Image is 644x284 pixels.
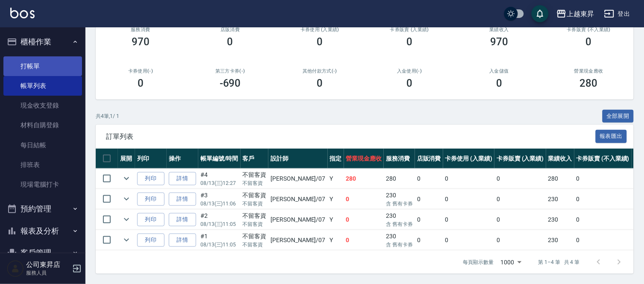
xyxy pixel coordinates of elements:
td: 230 [546,210,574,230]
td: Y [328,169,344,189]
td: [PERSON_NAME] /07 [268,230,327,250]
td: #4 [198,169,241,189]
td: 280 [384,169,415,189]
button: 列印 [137,193,165,206]
button: 列印 [137,172,165,185]
td: 0 [344,210,384,230]
h3: 0 [496,77,502,89]
button: 預約管理 [3,198,82,220]
p: 服務人員 [26,269,70,277]
h3: -690 [220,77,241,89]
h3: 970 [132,36,150,48]
td: 0 [574,210,632,230]
td: 280 [546,169,574,189]
h2: 業績收入 [465,27,534,32]
p: 不留客資 [243,179,267,187]
p: 08/13 (三) 11:05 [200,241,238,249]
h3: 0 [138,77,144,89]
th: 卡券販賣 (入業績) [494,149,546,169]
h2: 卡券使用(-) [106,68,175,74]
div: 上越東昇 [567,9,594,19]
th: 卡券使用 (入業績) [443,149,495,169]
img: Person [7,260,24,277]
h2: 其他付款方式(-) [285,68,355,74]
h3: 0 [227,36,233,48]
th: 業績收入 [546,149,574,169]
td: 0 [494,230,546,250]
p: 不留客資 [243,241,267,249]
div: 不留客資 [243,191,267,200]
button: 列印 [137,213,165,226]
th: 服務消費 [384,149,415,169]
button: 列印 [137,234,165,247]
th: 列印 [135,149,167,169]
td: 0 [574,189,632,209]
div: 不留客資 [243,211,267,220]
td: 0 [574,230,632,250]
h2: 第三方卡券(-) [196,68,265,74]
a: 帳單列表 [3,76,82,96]
h2: 店販消費 [196,27,265,32]
h2: 入金使用(-) [375,68,444,74]
h3: 0 [406,36,412,48]
th: 客戶 [241,149,269,169]
td: 0 [494,169,546,189]
button: expand row [120,172,133,185]
p: 含 舊有卡券 [386,220,413,228]
td: 0 [344,230,384,250]
a: 現金收支登錄 [3,96,82,115]
td: Y [328,230,344,250]
a: 每日結帳 [3,135,82,155]
span: 訂單列表 [106,132,596,141]
a: 材料自購登錄 [3,115,82,135]
h3: 0 [317,77,323,89]
p: 含 舊有卡券 [386,200,413,208]
div: 1000 [497,251,525,274]
th: 設計師 [268,149,327,169]
button: 報表匯出 [596,130,627,143]
p: 含 舊有卡券 [386,241,413,249]
h2: 卡券販賣 (不入業績) [554,27,623,32]
button: 櫃檯作業 [3,31,82,53]
button: 上越東昇 [553,5,597,23]
td: Y [328,189,344,209]
button: 客戶管理 [3,242,82,264]
h3: 0 [317,36,323,48]
h3: 280 [580,77,598,89]
th: 展開 [118,149,135,169]
p: 不留客資 [243,200,267,208]
h2: 卡券販賣 (入業績) [375,27,444,32]
a: 詳情 [169,193,196,206]
td: 0 [415,169,443,189]
div: 不留客資 [243,170,267,179]
td: 0 [415,210,443,230]
td: 230 [384,189,415,209]
p: 第 1–4 筆 共 4 筆 [538,258,580,266]
button: expand row [120,213,133,226]
th: 卡券販賣 (不入業績) [574,149,632,169]
a: 排班表 [3,155,82,175]
td: [PERSON_NAME] /07 [268,210,327,230]
a: 詳情 [169,234,196,247]
td: 0 [574,169,632,189]
p: 08/13 (三) 11:06 [200,200,238,208]
a: 詳情 [169,213,196,226]
td: 0 [494,189,546,209]
img: Logo [10,8,35,18]
th: 指定 [328,149,344,169]
button: 全部展開 [603,110,634,123]
th: 帳單編號/時間 [198,149,241,169]
td: 0 [344,189,384,209]
th: 店販消費 [415,149,443,169]
h2: 卡券使用 (入業績) [285,27,355,32]
td: 0 [443,230,495,250]
td: 0 [443,169,495,189]
p: 共 4 筆, 1 / 1 [96,112,119,120]
div: 不留客資 [243,232,267,241]
h3: 0 [586,36,592,48]
button: 報表及分析 [3,220,82,242]
button: expand row [120,234,133,246]
p: 不留客資 [243,220,267,228]
h5: 公司東昇店 [26,261,70,269]
h3: 服務消費 [106,27,175,32]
